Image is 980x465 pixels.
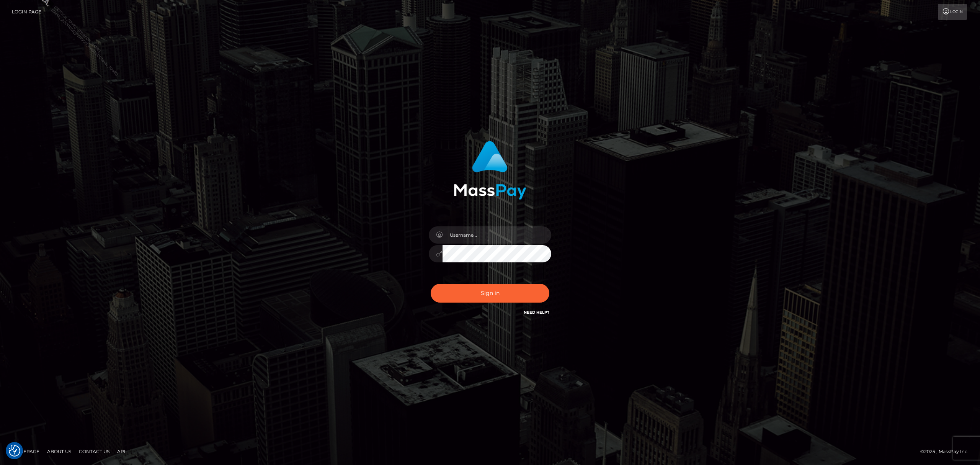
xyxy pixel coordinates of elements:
[114,445,129,457] a: API
[443,226,551,244] input: Username...
[920,447,974,456] div: © 2025 , MassPay Inc.
[524,310,549,315] a: Need Help?
[8,445,42,457] a: Homepage
[9,445,20,457] img: Revisit consent button
[12,4,41,20] a: Login Page
[454,141,526,200] img: MassPay Login
[44,445,74,457] a: About Us
[9,445,20,457] button: Consent Preferences
[938,4,967,20] a: Login
[431,284,549,303] button: Sign in
[76,445,113,457] a: Contact Us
